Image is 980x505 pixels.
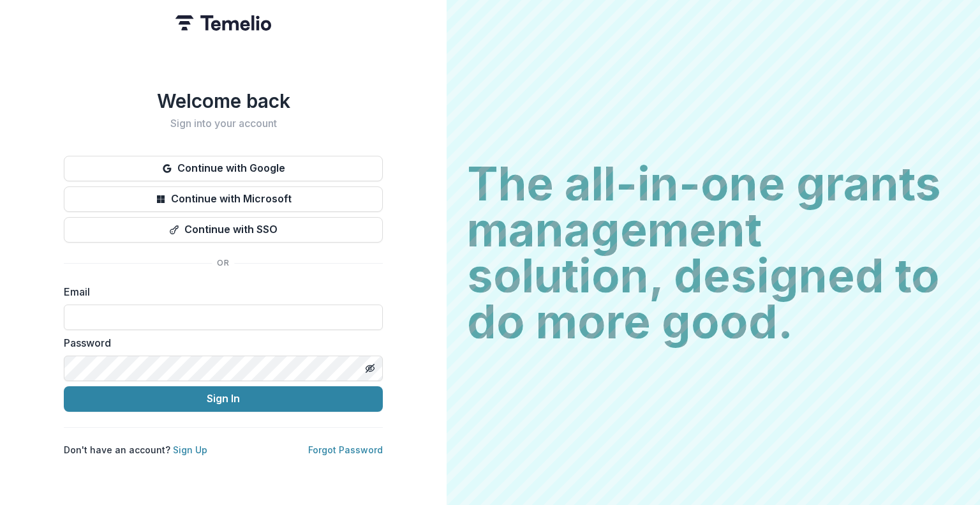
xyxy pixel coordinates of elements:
button: Toggle password visibility [360,358,380,379]
button: Continue with Google [64,156,383,181]
label: Email [64,284,375,299]
a: Sign Up [173,444,207,455]
h1: Welcome back [64,89,383,112]
p: Don't have an account? [64,443,207,456]
h2: Sign into your account [64,117,383,130]
button: Continue with SSO [64,217,383,243]
label: Password [64,335,375,350]
button: Sign In [64,386,383,412]
a: Forgot Password [308,444,383,455]
button: Continue with Microsoft [64,186,383,212]
img: Temelio [175,15,271,31]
